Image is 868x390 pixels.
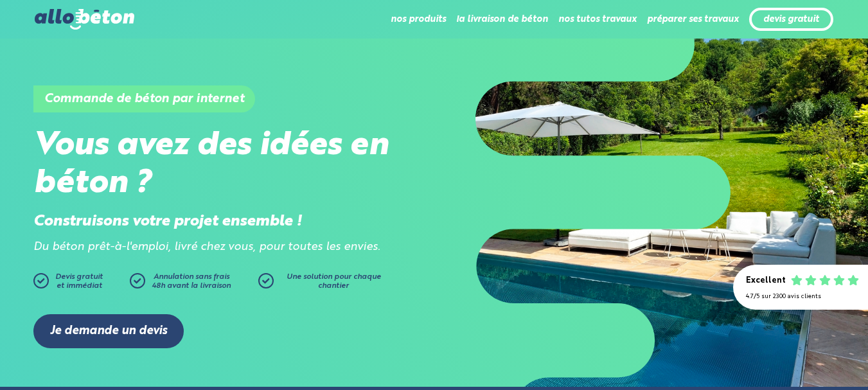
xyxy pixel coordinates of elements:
[647,4,739,35] li: préparer ses travaux
[763,14,819,25] a: devis gratuit
[287,273,381,290] span: Une solution pour chaque chantier
[33,242,380,253] i: Du béton prêt-à-l'emploi, livré chez vous, pour toutes les envies.
[55,273,103,290] span: Devis gratuit et immédiat
[33,314,184,348] a: Je demande un devis
[558,4,637,35] li: nos tutos travaux
[35,9,134,30] img: allobéton
[33,214,302,229] strong: Construisons votre projet ensemble !
[456,4,548,35] li: la livraison de béton
[391,4,446,35] li: nos produits
[33,127,434,203] h2: Vous avez des idées en béton ?
[258,273,387,295] a: Une solution pour chaque chantier
[33,85,255,112] h1: Commande de béton par internet
[33,273,123,295] a: Devis gratuitet immédiat
[746,276,786,286] div: Excellent
[130,273,258,295] a: Annulation sans frais48h avant la livraison
[152,273,231,290] span: Annulation sans frais 48h avant la livraison
[746,293,855,300] div: 4.7/5 sur 2300 avis clients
